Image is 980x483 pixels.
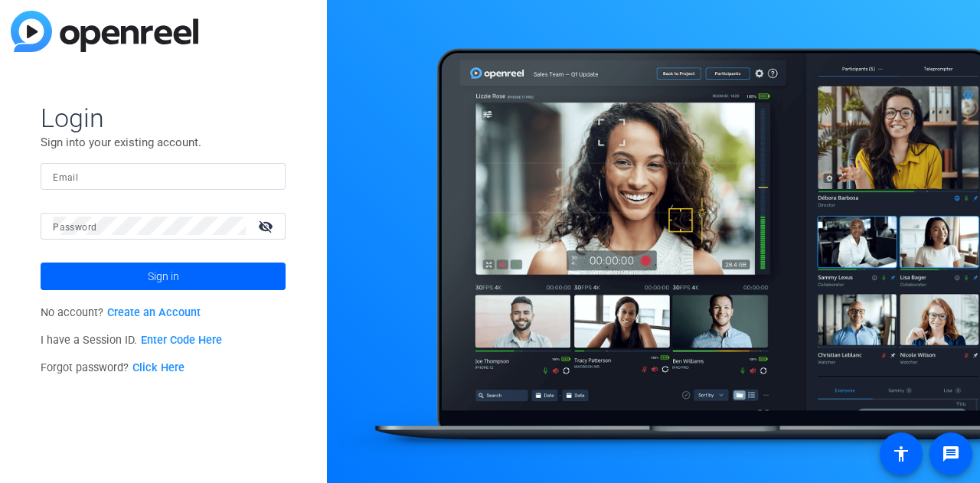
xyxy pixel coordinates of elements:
[53,167,273,185] input: Enter Email Address
[107,306,201,319] a: Create an Account
[41,361,185,374] span: Forgot password?
[53,172,78,183] mat-label: Email
[41,306,201,319] span: No account?
[41,134,286,151] p: Sign into your existing account.
[41,102,286,134] span: Login
[41,263,286,290] button: Sign in
[942,445,960,463] mat-icon: message
[53,222,96,233] mat-label: Password
[892,445,910,463] mat-icon: accessibility
[141,334,222,347] a: Enter Code Here
[249,215,286,237] mat-icon: visibility_off
[11,11,198,52] img: blue-gradient.svg
[148,257,179,295] span: Sign in
[41,334,222,347] span: I have a Session ID.
[132,361,185,374] a: Click Here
